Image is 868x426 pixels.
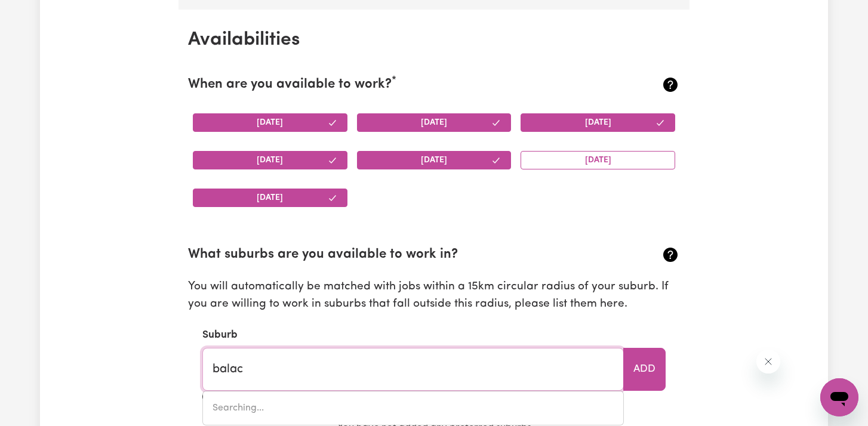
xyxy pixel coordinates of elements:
div: menu-options [202,391,624,425]
h2: What suburbs are you available to work in? [188,247,598,263]
button: [DATE] [357,151,512,169]
button: [DATE] [521,151,675,169]
iframe: Button to launch messaging window [820,378,858,416]
button: [DATE] [193,189,347,207]
button: [DATE] [193,113,347,132]
p: You will automatically be matched with jobs within a 15km circular radius of your suburb. If you ... [188,279,680,313]
h2: Availabilities [188,29,680,51]
button: [DATE] [357,113,512,132]
label: Suburb [202,328,238,343]
span: Need any help? [7,8,72,18]
button: Add to preferred suburbs [623,348,666,391]
h2: When are you available to work? [188,77,598,93]
button: [DATE] [193,151,347,169]
iframe: Close message [756,350,780,373]
button: [DATE] [521,113,675,132]
input: e.g. North Bondi, New South Wales [202,348,624,391]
